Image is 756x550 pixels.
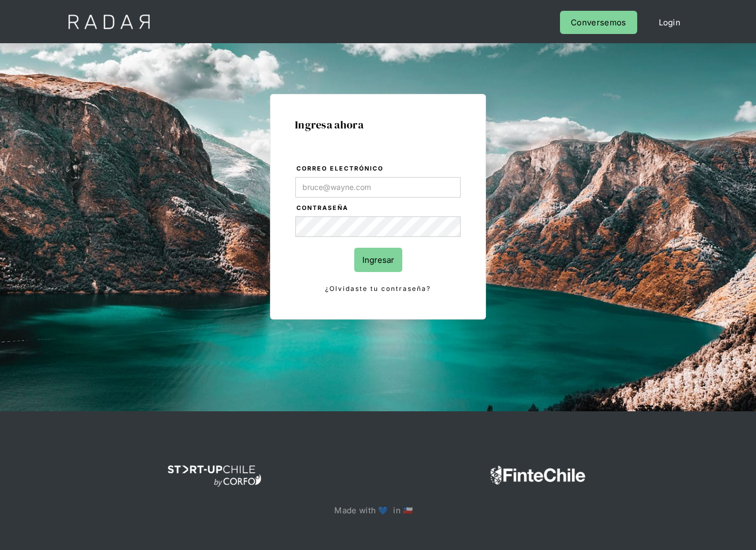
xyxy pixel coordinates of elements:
a: ¿Olvidaste tu contraseña? [295,283,461,295]
input: Ingresar [354,248,402,272]
a: Login [648,11,692,34]
form: Login Form [295,163,461,295]
label: Contraseña [296,203,461,214]
label: Correo electrónico [296,164,461,174]
a: Conversemos [560,11,637,34]
p: Made with 💙 in 🇨🇱 [334,503,421,518]
h1: Ingresa ahora [295,119,461,131]
input: bruce@wayne.com [295,177,461,198]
